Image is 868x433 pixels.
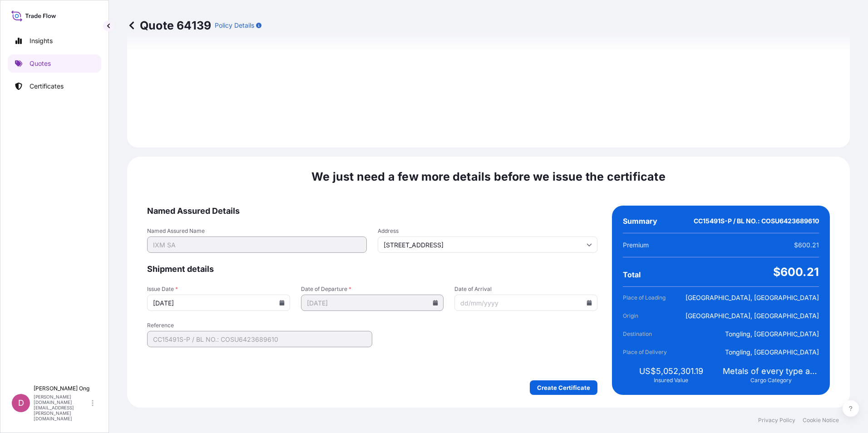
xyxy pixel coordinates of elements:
[8,54,101,73] a: Quotes
[794,241,819,250] span: $600.21
[147,264,597,275] span: Shipment details
[623,216,657,226] span: Summary
[725,330,819,339] span: Tongling, [GEOGRAPHIC_DATA]
[311,169,666,184] span: We just need a few more details before we issue the certificate
[623,293,674,302] span: Place of Loading
[654,377,688,384] span: Insured Value
[147,295,290,311] input: dd/mm/yyyy
[301,285,444,293] span: Date of Departure
[750,377,792,384] span: Cargo Category
[147,322,372,329] span: Reference
[758,417,795,424] a: Privacy Policy
[18,399,24,408] span: D
[686,311,819,320] span: [GEOGRAPHIC_DATA], [GEOGRAPHIC_DATA]
[537,383,590,392] p: Create Certificate
[639,366,703,377] span: US$5,052,301.19
[34,385,90,392] p: [PERSON_NAME] Ong
[378,236,597,253] input: Cargo owner address
[454,295,597,311] input: dd/mm/yyyy
[8,77,101,95] a: Certificates
[773,265,819,279] span: $600.21
[725,348,819,357] span: Tongling, [GEOGRAPHIC_DATA]
[30,82,64,91] p: Certificates
[686,293,819,302] span: [GEOGRAPHIC_DATA], [GEOGRAPHIC_DATA]
[30,36,53,45] p: Insights
[34,394,90,421] p: [PERSON_NAME][DOMAIN_NAME][EMAIL_ADDRESS][PERSON_NAME][DOMAIN_NAME]
[147,227,367,235] span: Named Assured Name
[215,21,254,30] p: Policy Details
[623,348,674,357] span: Place of Delivery
[301,295,444,311] input: dd/mm/yyyy
[623,330,674,339] span: Destination
[147,206,597,216] span: Named Assured Details
[147,331,372,347] input: Your internal reference
[127,18,211,33] p: Quote 64139
[623,241,649,250] span: Premium
[378,227,597,235] span: Address
[623,311,674,320] span: Origin
[147,285,290,293] span: Issue Date
[723,366,819,377] span: Metals of every type and description including by-products and/or derivatives
[8,32,101,50] a: Insights
[803,417,839,424] a: Cookie Notice
[454,285,597,293] span: Date of Arrival
[530,380,597,395] button: Create Certificate
[623,270,641,279] span: Total
[694,216,819,226] span: CC15491S-P / BL NO.: COSU6423689610
[30,59,51,68] p: Quotes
